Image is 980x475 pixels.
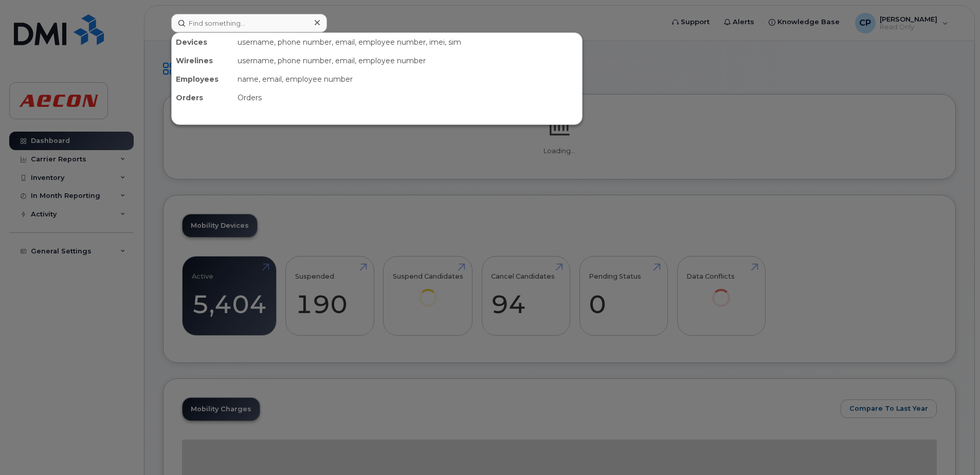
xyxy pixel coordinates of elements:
[233,70,582,88] div: name, email, employee number
[233,88,582,107] div: Orders
[233,51,582,70] div: username, phone number, email, employee number
[172,51,233,70] div: Wirelines
[172,88,233,107] div: Orders
[233,33,582,51] div: username, phone number, email, employee number, imei, sim
[172,33,233,51] div: Devices
[172,70,233,88] div: Employees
